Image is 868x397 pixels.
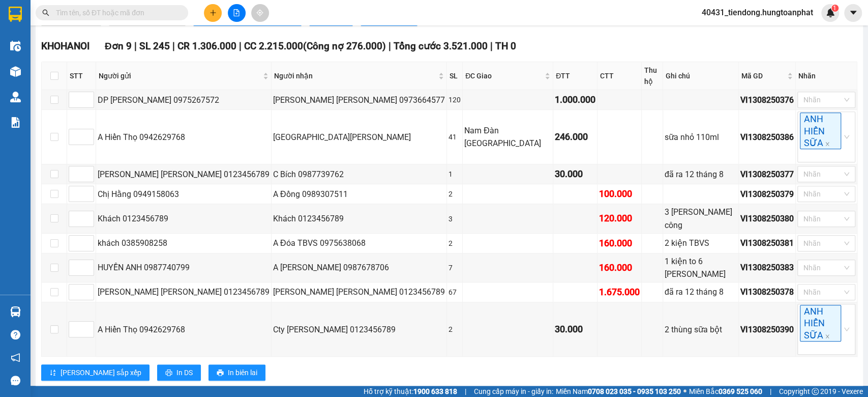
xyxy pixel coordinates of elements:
span: TH 0 [495,40,516,52]
span: [PERSON_NAME] sắp xếp [61,367,141,378]
sup: 1 [831,5,839,12]
div: C Bích 0987739762 [273,168,445,181]
div: 3 [448,213,461,224]
span: ⚪️ [683,389,686,393]
span: Đơn 9 [105,40,132,52]
div: 1 [448,168,461,180]
span: close [825,141,830,147]
span: In DS [176,367,193,378]
div: 2 [448,324,461,335]
th: ĐTT [553,62,597,90]
img: solution-icon [10,117,21,128]
td: VI1308250377 [739,164,796,184]
td: VI1308250383 [739,253,796,282]
img: warehouse-icon [10,92,21,102]
div: VI1308250376 [740,94,794,106]
strong: 0708 023 035 - 0935 103 250 [588,387,681,395]
div: HUYỀN ANH 0987740799 [98,261,270,274]
button: file-add [228,4,246,22]
td: VI1308250378 [739,282,796,302]
div: đã ra 12 tháng 8 [665,286,737,298]
th: CTT [597,62,642,90]
span: ANH HIỂN SỮA [800,305,841,342]
div: 1 kiện to 6 [PERSON_NAME] [665,255,737,280]
div: DP [PERSON_NAME] 0975267572 [98,94,270,106]
span: Người gửi [99,70,261,81]
span: In biên lai [228,367,257,378]
div: A [PERSON_NAME] 0987678706 [273,261,445,274]
div: [PERSON_NAME] [PERSON_NAME] 0973664577 [273,94,445,106]
div: A Đóa TBVS 0975638068 [273,237,445,249]
div: đã ra 12 tháng 8 [665,168,737,181]
img: logo-vxr [9,7,22,22]
div: 2 [448,238,461,249]
span: copyright [812,388,819,395]
td: VI1308250381 [739,234,796,253]
span: | [239,40,242,52]
th: Ghi chú [663,62,739,90]
div: 3 [PERSON_NAME] công [665,206,737,231]
div: 1.675.000 [599,285,640,299]
span: | [770,386,771,397]
button: aim [251,4,269,22]
span: Miền Nam [556,386,681,397]
span: | [490,40,493,52]
strong: 0369 525 060 [719,387,762,395]
div: 100.000 [599,187,640,201]
span: file-add [233,9,240,16]
div: 120 [448,94,461,105]
span: SL 245 [139,40,170,52]
span: 40431_tiendong.hungtoanphat [694,6,821,19]
span: ( [303,40,307,52]
span: plus [209,9,217,16]
div: A Hiển Thọ 0942629768 [98,131,270,144]
span: printer [217,369,224,377]
span: aim [256,9,263,16]
span: close [825,334,830,339]
button: sort-ascending[PERSON_NAME] sắp xếp [41,364,149,381]
td: VI1308250386 [739,110,796,164]
strong: 1900 633 818 [413,387,457,395]
td: VI1308250376 [739,90,796,110]
button: printerIn DS [157,364,201,381]
span: Miền Bắc [689,386,762,397]
span: Người nhận [274,70,436,81]
span: | [172,40,175,52]
div: 2 thùng sữa bột [665,323,737,336]
div: Khách 0123456789 [98,212,270,225]
div: A Hiển Thọ 0942629768 [98,323,270,336]
div: khách 0385908258 [98,237,270,249]
div: VI1308250390 [740,323,794,336]
div: A Đồng 0989307511 [273,188,445,201]
div: 246.000 [555,130,595,144]
div: 120.000 [599,211,640,225]
span: sort-ascending [49,369,56,377]
span: Mã GD [741,70,785,81]
span: Hỗ trợ kỹ thuật: [364,386,457,397]
span: | [465,386,466,397]
img: warehouse-icon [10,306,21,317]
div: Nhãn [798,70,854,81]
div: 2 kiện TBVS [665,237,737,249]
span: caret-down [849,8,858,17]
td: VI1308250380 [739,204,796,233]
div: VI1308250377 [740,168,794,181]
img: warehouse-icon [10,66,21,77]
span: search [42,9,49,16]
button: printerIn biên lai [208,364,265,381]
div: 7 [448,262,461,273]
th: SL [447,62,463,90]
span: KHOHANOI [41,40,89,52]
span: ANH HIỂN SỮA [800,112,841,149]
div: 160.000 [599,261,640,275]
input: Tìm tên, số ĐT hoặc mã đơn [56,7,176,18]
div: Cty [PERSON_NAME] 0123456789 [273,323,445,336]
div: VI1308250381 [740,237,794,249]
div: 30.000 [555,167,595,181]
span: 1 [833,5,836,12]
img: icon-new-feature [826,8,835,17]
div: Chị Hằng 0949158063 [98,188,270,201]
div: [PERSON_NAME] [PERSON_NAME] 0123456789 [273,286,445,298]
div: VI1308250380 [740,212,794,225]
div: [GEOGRAPHIC_DATA][PERSON_NAME] [273,131,445,144]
